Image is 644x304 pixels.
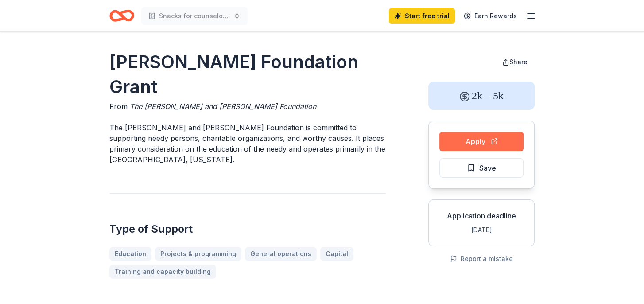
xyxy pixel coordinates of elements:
button: Save [439,158,524,178]
a: General operations [245,247,317,261]
h1: [PERSON_NAME] Foundation Grant [109,50,386,99]
button: Share [495,53,535,71]
div: From [109,101,386,112]
a: Earn Rewards [458,8,522,24]
span: Save [479,162,496,174]
a: Projects & programming [155,247,241,261]
p: The [PERSON_NAME] and [PERSON_NAME] Foundation is committed to supporting needy persons, charitab... [109,122,386,165]
a: Home [109,5,134,26]
div: 2k – 5k [428,82,535,110]
a: Start free trial [389,8,455,24]
span: The [PERSON_NAME] and [PERSON_NAME] Foundation [130,102,316,111]
div: [DATE] [436,225,527,235]
span: Share [509,58,528,66]
h2: Type of Support [109,222,386,236]
button: Report a mistake [450,253,513,264]
a: Training and capacity building [109,265,216,279]
div: Application deadline [436,210,527,221]
a: Education [109,247,151,261]
button: Apply [439,132,524,151]
span: Snacks for counselors and clients [159,11,230,21]
a: Capital [320,247,353,261]
button: Snacks for counselors and clients [141,7,248,25]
